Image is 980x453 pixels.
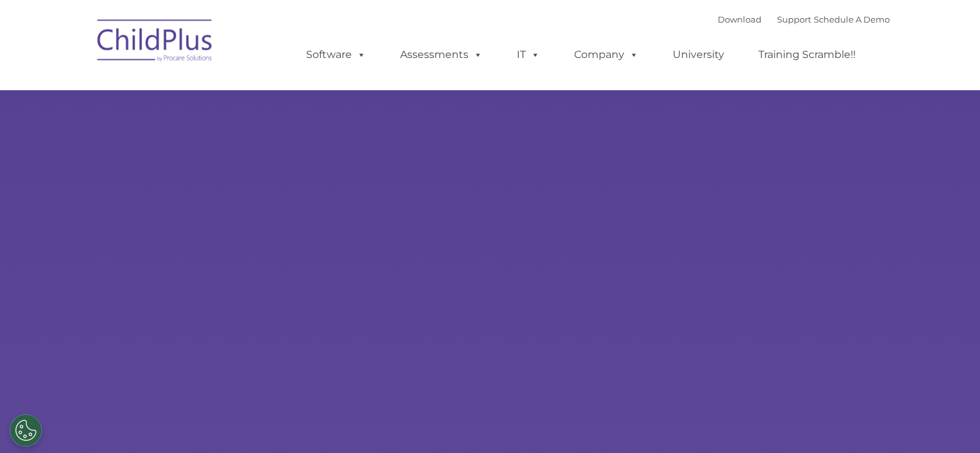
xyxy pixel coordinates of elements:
[718,14,762,24] a: Download
[10,414,42,447] button: Cookies Settings
[814,14,890,24] a: Schedule A Demo
[777,14,811,24] a: Support
[387,42,495,68] a: Assessments
[718,14,890,24] font: |
[660,42,737,68] a: University
[91,10,220,75] img: ChildPlus by Procare Solutions
[504,42,553,68] a: IT
[561,42,651,68] a: Company
[293,42,379,68] a: Software
[745,42,869,68] a: Training Scramble!!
